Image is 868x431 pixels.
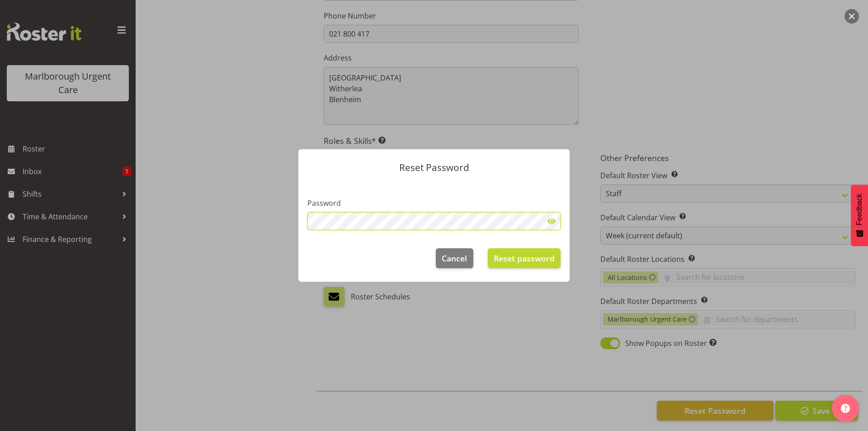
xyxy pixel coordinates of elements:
[436,248,473,268] button: Cancel
[855,194,863,225] span: Feedback
[442,252,467,264] span: Cancel
[307,198,561,208] label: Password
[488,248,561,268] button: Reset password
[841,404,850,413] img: help-xxl-2.png
[851,185,868,246] button: Feedback - Show survey
[307,163,561,172] p: Reset Password
[494,252,555,264] span: Reset password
